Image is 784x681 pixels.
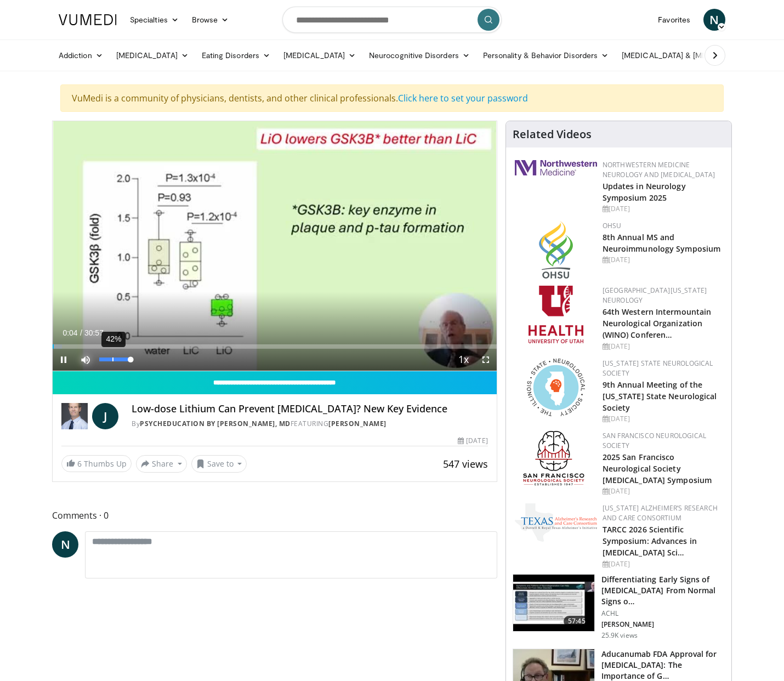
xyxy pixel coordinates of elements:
div: [DATE] [603,414,723,424]
img: VuMedi Logo [59,14,117,25]
video-js: Video Player [53,121,497,371]
span: 6 [77,458,82,469]
span: Comments 0 [52,508,497,523]
a: OHSU [603,221,622,230]
a: 64th Western Intermountain Neurological Organization (WINO) Conferen… [603,307,712,340]
a: San Francisco Neurological Society [603,431,706,450]
span: 57:45 [564,616,590,627]
img: 71a8b48c-8850-4916-bbdd-e2f3ccf11ef9.png.150x105_q85_autocrop_double_scale_upscale_version-0.2.png [527,359,585,416]
h4: Related Videos [513,128,592,141]
div: [DATE] [603,255,723,265]
button: Share [136,455,187,473]
a: [US_STATE] State Neurological Society [603,359,713,378]
a: [GEOGRAPHIC_DATA][US_STATE] Neurology [603,286,707,305]
a: 9th Annual Meeting of the [US_STATE] State Neurological Society [603,379,717,413]
div: [DATE] [603,204,723,214]
div: Volume Level [99,357,130,361]
div: [DATE] [458,436,487,446]
span: 0:04 [63,328,77,337]
h3: Differentiating Early Signs of [MEDICAL_DATA] From Normal Signs o… [601,574,725,607]
button: Pause [53,349,75,371]
button: Playback Rate [453,349,475,371]
a: Neurocognitive Disorders [362,44,476,66]
span: 30:57 [84,328,104,337]
a: Specialties [123,9,185,31]
a: PsychEducation by [PERSON_NAME], MD [140,419,291,428]
img: f6362829-b0a3-407d-a044-59546adfd345.png.150x105_q85_autocrop_double_scale_upscale_version-0.2.png [529,286,583,343]
a: Eating Disorders [195,44,277,66]
div: [DATE] [603,486,723,496]
input: Search topics, interventions [282,7,502,33]
a: Updates in Neurology Symposium 2025 [603,181,686,203]
img: PsychEducation by James Phelps, MD [61,403,88,429]
div: Progress Bar [53,344,497,349]
span: 547 views [443,457,488,470]
div: By FEATURING [132,419,488,429]
a: N [703,9,725,31]
a: Northwestern Medicine Neurology and [MEDICAL_DATA] [603,160,715,179]
a: N [52,531,78,558]
a: Personality & Behavior Disorders [476,44,615,66]
a: 57:45 Differentiating Early Signs of [MEDICAL_DATA] From Normal Signs o… ACHL [PERSON_NAME] 25.9K... [513,574,725,640]
img: 2a462fb6-9365-492a-ac79-3166a6f924d8.png.150x105_q85_autocrop_double_scale_upscale_version-0.2.jpg [515,160,597,175]
a: 2025 San Francisco Neurological Society [MEDICAL_DATA] Symposium [603,452,712,485]
a: [MEDICAL_DATA] [110,44,195,66]
a: 8th Annual MS and Neuroimmunology Symposium [603,232,721,254]
img: 599f3ee4-8b28-44a1-b622-e2e4fac610ae.150x105_q85_crop-smart_upscale.jpg [513,575,594,632]
a: Click here to set your password [398,92,528,104]
button: Mute [75,349,96,371]
a: Browse [185,9,236,31]
a: [PERSON_NAME] [328,419,387,428]
a: TARCC 2026 Scientific Symposium: Advances in [MEDICAL_DATA] Sci… [603,524,697,558]
a: J [92,403,118,429]
h4: Low-dose Lithium Can Prevent [MEDICAL_DATA]? New Key Evidence [132,403,488,415]
a: 6 Thumbs Up [61,455,132,472]
a: [MEDICAL_DATA] & [MEDICAL_DATA] [615,44,772,66]
a: Favorites [651,9,697,31]
a: [US_STATE] Alzheimer’s Research and Care Consortium [603,503,718,523]
img: c78a2266-bcdd-4805-b1c2-ade407285ecb.png.150x105_q85_autocrop_double_scale_upscale_version-0.2.png [515,503,597,542]
a: Addiction [52,44,110,66]
img: da959c7f-65a6-4fcf-a939-c8c702e0a770.png.150x105_q85_autocrop_double_scale_upscale_version-0.2.png [539,221,573,279]
button: Save to [191,455,247,473]
div: [DATE] [603,559,723,569]
p: ACHL [601,609,725,618]
a: [MEDICAL_DATA] [277,44,362,66]
p: [PERSON_NAME] [601,620,725,629]
div: VuMedi is a community of physicians, dentists, and other clinical professionals. [60,84,724,112]
div: [DATE] [603,342,723,351]
span: / [80,328,82,337]
img: ad8adf1f-d405-434e-aebe-ebf7635c9b5d.png.150x105_q85_autocrop_double_scale_upscale_version-0.2.png [523,431,589,489]
p: 25.9K views [601,631,638,640]
button: Fullscreen [475,349,497,371]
